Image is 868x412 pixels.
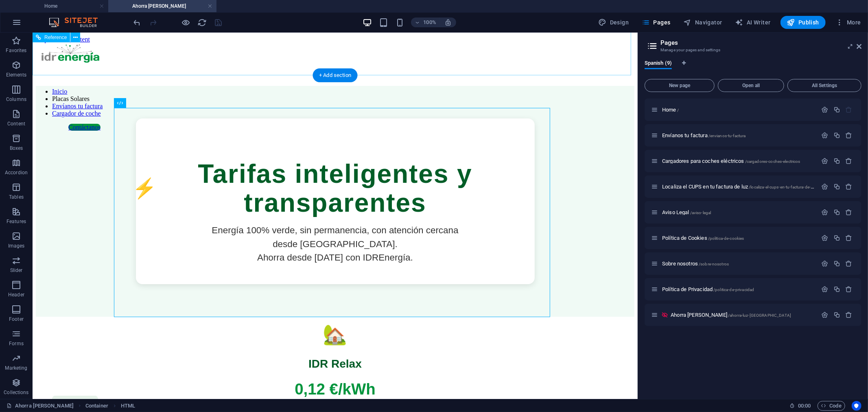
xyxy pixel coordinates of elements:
[728,313,791,318] span: /ahorra-luz-[GEOGRAPHIC_DATA]
[833,183,840,190] div: Duplicate
[660,46,845,54] h3: Manage your pages and settings
[690,210,711,215] span: /aviso-legal
[662,261,729,267] span: Sobre nosotros
[660,261,818,266] div: Sobre nosotros/sobre-nosotros
[818,401,845,411] button: Code
[835,18,861,26] span: More
[846,106,853,113] div: The startpage cannot be deleted
[7,121,25,127] p: Content
[132,18,142,27] button: undo
[722,83,781,88] span: Open all
[680,16,726,29] button: Navigator
[671,312,791,318] span: Click to open page
[645,60,861,76] div: Language Tabs
[10,267,23,274] p: Slider
[749,185,816,189] span: /localiza-el-cups-en-tu-factura-de-luz
[645,79,715,92] button: New page
[745,159,800,164] span: /cargadores-coches-electricos
[708,134,746,138] span: /envianos-tu-factura
[822,234,829,241] div: Settings
[85,401,108,411] span: Click to select. Double-click to edit
[833,286,840,293] div: Duplicate
[822,158,829,164] div: Settings
[791,83,858,88] span: All Settings
[660,107,818,112] div: Home/
[9,340,24,347] p: Forms
[846,158,853,164] div: Remove
[133,18,142,27] i: Undo: Change menu items (Ctrl+Z)
[833,311,840,318] div: Duplicate
[822,209,829,216] div: Settings
[662,235,744,241] span: Click to open page
[44,35,67,40] span: Reference
[660,184,818,189] div: Localiza el CUPS en tu factura de luz/localiza-el-cups-en-tu-factura-de-luz
[833,106,840,113] div: Duplicate
[9,316,24,322] p: Footer
[846,286,853,293] div: Remove
[662,132,746,138] span: Click to open page
[822,183,829,190] div: Settings
[8,291,24,298] p: Header
[781,16,826,29] button: Publish
[660,39,861,46] h2: Pages
[713,287,754,292] span: /politica-de-privacidad
[735,18,771,26] span: AI Writer
[798,401,811,411] span: 00 00
[411,18,440,27] button: 100%
[444,19,452,26] i: On resize automatically adjust zoom level to fit chosen device.
[20,363,66,379] div: Cookie Policy
[6,96,26,103] p: Columns
[6,47,26,54] p: Favorites
[846,132,853,139] div: Remove
[684,18,722,26] span: Navigator
[804,403,805,409] span: :
[662,107,679,113] span: Click to open page
[789,401,811,411] h6: Session time
[822,311,829,318] div: Settings
[668,312,817,318] div: Ahorra [PERSON_NAME]/ahorra-luz-[GEOGRAPHIC_DATA]
[846,209,853,216] div: Remove
[660,287,818,292] div: Política de Privacidad/politica-de-privacidad
[846,311,853,318] div: Remove
[699,262,729,266] span: /sobre-nosotros
[8,243,25,249] p: Images
[832,16,864,29] button: More
[121,401,135,411] span: Click to select. Double-click to edit
[660,235,818,241] div: Política de Cookies/politica-de-cookies
[852,401,861,411] button: Usercentrics
[822,260,829,267] div: Settings
[708,236,744,241] span: /politica-de-cookies
[181,18,191,27] button: Click here to leave preview mode and continue editing
[10,145,23,151] p: Boxes
[732,16,774,29] button: AI Writer
[833,158,840,164] div: Duplicate
[642,18,670,26] span: Pages
[4,389,28,396] p: Collections
[660,133,818,138] div: Envíanos tu factura/envianos-tu-factura
[47,18,108,27] img: Editor Logo
[595,16,632,29] div: Design (Ctrl+Alt+Y)
[662,158,800,164] span: Click to open page
[7,401,74,411] a: Click to cancel selection. Double-click to open Pages
[822,132,829,139] div: Settings
[85,401,135,411] nav: breadcrumb
[821,401,842,411] span: Code
[787,79,861,92] button: All Settings
[662,286,754,292] span: Click to open page
[833,234,840,241] div: Duplicate
[638,16,673,29] button: Pages
[833,132,840,139] div: Duplicate
[5,365,27,371] p: Marketing
[197,18,207,27] button: reload
[677,108,679,112] span: /
[833,260,840,267] div: Duplicate
[846,183,853,190] div: Remove
[599,18,629,26] span: Design
[645,58,672,70] span: Spanish (9)
[787,18,819,26] span: Publish
[822,106,829,113] div: Settings
[846,260,853,267] div: Remove
[660,210,818,215] div: Aviso Legal/aviso-legal
[9,194,24,200] p: Tables
[595,16,632,29] button: Design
